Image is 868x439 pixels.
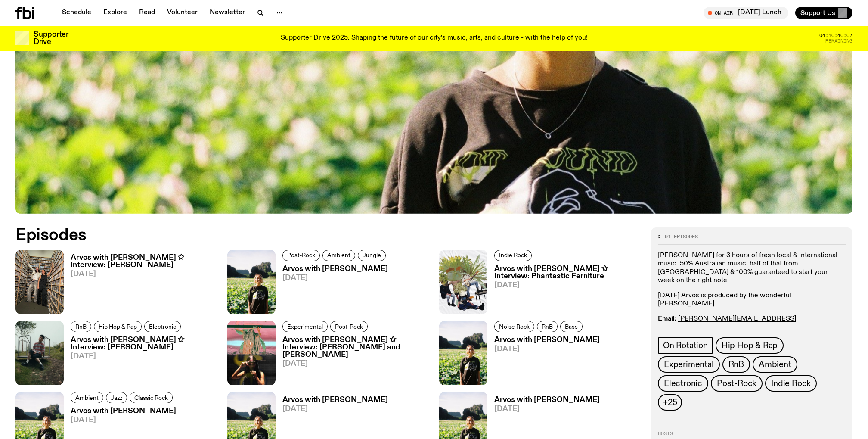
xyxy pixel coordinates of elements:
a: RnB [722,356,750,373]
span: Experimental [287,323,323,330]
a: Indie Rock [494,250,532,261]
a: Electronic [144,321,181,332]
a: Ambient [71,392,103,403]
img: Bri is smiling and wearing a black t-shirt. She is standing in front of a lush, green field. Ther... [227,250,276,314]
a: Indie Rock [765,375,817,392]
a: Read [134,7,160,19]
span: Indie Rock [499,252,527,258]
a: Schedule [57,7,96,19]
a: Newsletter [205,7,250,19]
h3: Arvos with [PERSON_NAME] ✩ Interview: [PERSON_NAME] and [PERSON_NAME] [282,336,429,358]
span: Post-Rock [717,379,756,388]
a: Arvos with [PERSON_NAME] ✩ Interview: [PERSON_NAME][DATE] [64,336,217,385]
span: [DATE] [71,271,217,278]
span: [DATE] [494,282,641,289]
a: Experimental [282,321,328,332]
span: [DATE] [282,274,388,282]
a: Jazz [106,392,127,403]
h3: Arvos with [PERSON_NAME] [282,265,388,273]
span: RnB [542,323,553,330]
a: Arvos with [PERSON_NAME] ✩ Interview: [PERSON_NAME][DATE] [64,254,217,314]
a: Arvos with [PERSON_NAME] ✩ Interview: [PERSON_NAME] and [PERSON_NAME][DATE] [276,336,429,385]
span: Jazz [111,395,122,401]
h3: Arvos with [PERSON_NAME] ✩ Interview: [PERSON_NAME] [71,336,217,351]
span: [DATE] [282,405,388,413]
span: Noise Rock [499,323,530,330]
span: Experimental [664,360,714,369]
h3: Arvos with [PERSON_NAME] [282,396,388,404]
span: Hip Hop & Rap [722,341,778,350]
a: Post-Rock [711,375,763,392]
a: Hip Hop & Rap [716,337,784,354]
span: +25 [663,398,677,407]
img: Rich Brian sits on playground equipment pensively, feeling ethereal in a misty setting [15,321,64,385]
a: Ambient [753,356,797,373]
span: Post-Rock [287,252,315,258]
button: +25 [658,394,682,411]
span: Hip Hop & Rap [99,323,137,330]
p: 0409 945 945 [658,315,846,348]
h3: Supporter Drive [34,31,68,46]
a: Post-Rock [330,321,368,332]
img: Split frame of Bhenji Ra and Karina Utomo mid performances [227,321,276,385]
span: 91 episodes [665,234,698,239]
img: four people with fern plants for heads [439,250,487,314]
a: Volunteer [162,7,203,19]
h3: Arvos with [PERSON_NAME] [71,408,176,415]
a: Noise Rock [494,321,534,332]
span: Support Us [800,9,835,17]
a: RnB [537,321,558,332]
span: Post-Rock [335,323,363,330]
a: Classic Rock [130,392,173,403]
strong: Email: [658,315,676,322]
a: RnB [71,321,91,332]
h3: Arvos with [PERSON_NAME] ✩ Interview: Phantastic Ferniture [494,265,641,280]
p: [PERSON_NAME] for 3 hours of fresh local & international music. ​50% Australian music, half of th... [658,252,846,285]
span: [DATE] [71,417,176,424]
a: Bass [560,321,583,332]
a: [PERSON_NAME][EMAIL_ADDRESS][DOMAIN_NAME] [658,315,796,330]
span: RnB [75,323,87,330]
span: Indie Rock [771,379,811,388]
a: Experimental [658,356,720,373]
span: 04:10:40:07 [819,33,852,38]
span: Jungle [363,252,381,258]
a: Arvos with [PERSON_NAME][DATE] [487,336,600,385]
h3: Arvos with [PERSON_NAME] ✩ Interview: [PERSON_NAME] [71,254,217,269]
span: Classic Rock [134,395,168,401]
span: [DATE] [494,346,600,353]
span: On Rotation [663,341,708,350]
span: RnB [728,360,744,369]
span: [DATE] [282,360,429,367]
span: Ambient [327,252,350,258]
a: Hip Hop & Rap [94,321,142,332]
button: On Air[DATE] Lunch [704,7,788,19]
a: On Rotation [658,337,713,354]
span: Ambient [759,360,791,369]
span: [DATE] [71,353,217,360]
span: Electronic [149,323,176,330]
span: Electronic [664,379,702,388]
span: Ambient [75,395,99,401]
h2: Episodes [15,227,570,243]
span: Remaining [825,39,852,44]
span: [DATE] [494,405,600,413]
a: Arvos with [PERSON_NAME][DATE] [276,265,388,314]
a: Jungle [358,250,386,261]
p: [DATE] Arvos is produced by the wonderful [PERSON_NAME]. [658,292,846,308]
a: Explore [98,7,132,19]
a: Post-Rock [282,250,320,261]
span: Bass [565,323,578,330]
img: Bri is smiling and wearing a black t-shirt. She is standing in front of a lush, green field. Ther... [439,321,487,385]
a: Electronic [658,375,708,392]
h3: Arvos with [PERSON_NAME] [494,336,600,344]
a: Ambient [322,250,355,261]
button: Support Us [795,7,852,19]
a: Arvos with [PERSON_NAME] ✩ Interview: Phantastic Ferniture[DATE] [487,265,641,314]
p: Supporter Drive 2025: Shaping the future of our city’s music, arts, and culture - with the help o... [281,34,588,42]
h3: Arvos with [PERSON_NAME] [494,396,600,404]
